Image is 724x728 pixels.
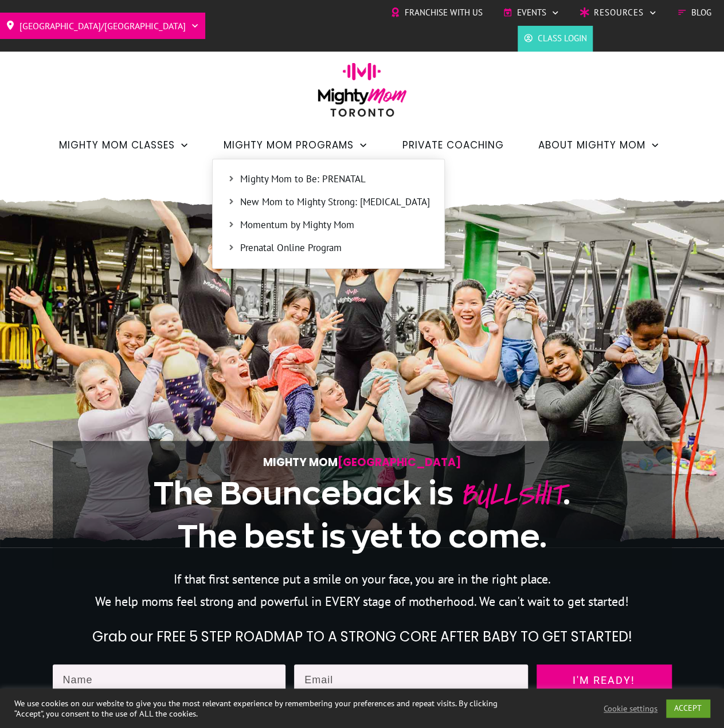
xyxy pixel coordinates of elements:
span: New Mom to Mighty Strong: [MEDICAL_DATA] [240,195,430,210]
a: [GEOGRAPHIC_DATA]/[GEOGRAPHIC_DATA] [6,17,199,35]
a: Private Coaching [402,135,504,155]
span: I'm ready! [547,675,662,686]
span: The best is yet to come. [178,519,547,553]
a: Cookie settings [604,703,658,714]
span: Mighty Mom Programs [224,135,354,155]
a: Mighty Mom Programs [224,135,368,155]
a: Momentum by Mighty Mom [218,217,439,234]
span: Blog [691,4,711,21]
div: We use cookies on our website to give you the most relevant experience by remembering your prefer... [14,698,501,719]
h1: . [88,473,637,557]
p: Mighty Mom [88,453,637,472]
span: We help moms feel strong and powerful in EVERY stage of motherhood. We can't wait to get started! [95,593,629,609]
a: Blog [677,4,711,21]
a: I'm ready! [537,664,672,696]
img: mightymom-logo-toronto [312,62,413,125]
span: Franchise with Us [405,4,483,21]
a: About Mighty Mom [538,135,660,155]
span: Events [517,4,546,21]
span: The Bounceback is [154,476,453,510]
h2: Grab our FREE 5 STEP ROADMAP TO A STRONG CORE AFTER BABY TO GET STARTED! [53,627,671,647]
input: Name [53,664,286,696]
a: Resources [580,4,657,21]
span: Mighty Mom Classes [59,135,175,155]
span: Mighty Mom to Be: PRENATAL [240,172,430,187]
span: [GEOGRAPHIC_DATA]/[GEOGRAPHIC_DATA] [19,17,186,35]
a: ACCEPT [666,699,710,717]
span: If that first sentence put a smile on your face, you are in the right place. [174,571,551,587]
a: New Mom to Mighty Strong: [MEDICAL_DATA] [218,194,439,211]
span: Prenatal Online Program [240,241,430,256]
a: Franchise with Us [390,4,483,21]
span: Class Login [538,30,587,47]
span: Resources [594,4,644,21]
a: Mighty Mom to Be: PRENATAL [218,171,439,188]
a: Mighty Mom Classes [59,135,189,155]
span: [GEOGRAPHIC_DATA] [338,455,461,470]
input: Email [294,664,528,696]
span: BULLSHIT [460,473,563,516]
a: Class Login [523,30,587,47]
a: Prenatal Online Program [218,240,439,257]
span: About Mighty Mom [538,135,645,155]
span: Momentum by Mighty Mom [240,218,430,233]
a: Events [503,4,559,21]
